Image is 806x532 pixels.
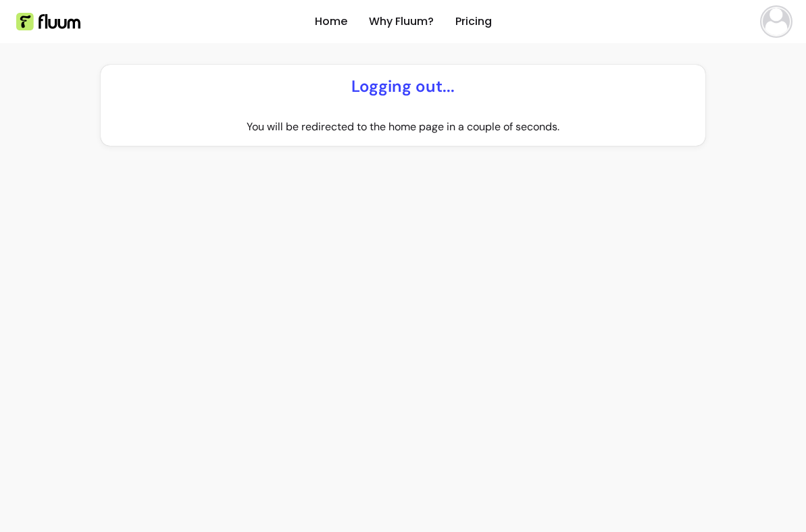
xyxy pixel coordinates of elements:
[455,14,492,30] a: Pricing
[351,76,455,97] p: Logging out...
[315,14,347,30] a: Home
[757,8,790,35] button: avatar
[763,8,790,35] img: avatar
[247,119,559,135] p: You will be redirected to the home page in a couple of seconds.
[16,13,80,30] img: Fluum Logo
[369,14,434,30] a: Why Fluum?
